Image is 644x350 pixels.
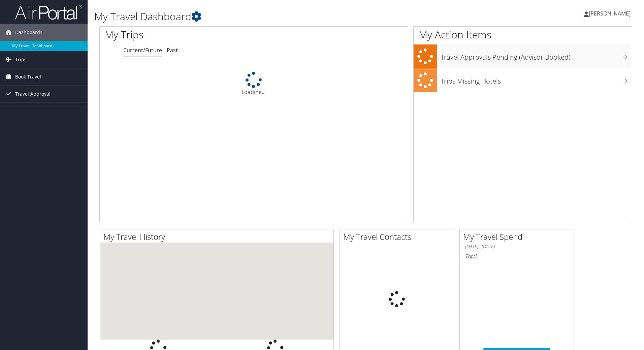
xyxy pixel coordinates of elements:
a: Past [167,46,178,54]
h1: My Action Items [414,28,632,42]
a: [PERSON_NAME] [584,3,637,24]
h2: My Travel Contacts [343,231,454,243]
h1: My Trips [105,28,275,42]
h2: My Travel Spend [463,231,574,243]
a: Current/Future [123,46,162,54]
a: Travel Approvals Pending (Advisor Booked) [414,44,632,68]
h1: My Travel Dashboard [94,9,456,24]
span: Travel Approval [15,86,51,102]
img: airportal-logo.png [15,4,82,20]
h2: My Travel History [103,231,333,243]
h3: Trips Missing Hotels [441,73,632,86]
span: [PERSON_NAME] [589,10,631,17]
h3: Travel Approvals Pending (Advisor Booked) [441,49,632,62]
div: Loading... [100,72,408,96]
span: Book Travel [15,68,41,85]
a: Trips Missing Hotels [414,68,632,92]
span: Dashboards [15,24,42,41]
span: Trips [15,51,27,68]
h6: Total [465,253,569,260]
h6: [DATE] - [DATE] [465,244,569,250]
